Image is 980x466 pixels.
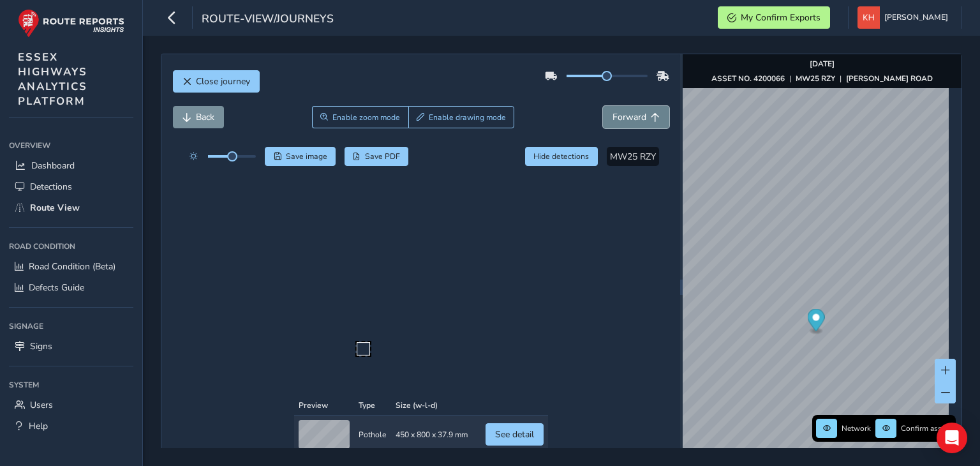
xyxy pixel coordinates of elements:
span: Enable drawing mode [429,112,506,123]
a: Road Condition (Beta) [9,256,133,277]
button: See detail [486,179,544,202]
div: Overview [9,136,133,155]
div: Open Intercom Messenger [937,423,967,453]
span: Hide detections [533,151,589,162]
span: Route View [30,202,80,214]
img: diamond-layout [857,6,880,29]
a: Signs [9,336,133,357]
span: Close journey [196,75,250,87]
button: Save [265,147,336,166]
span: See detail [495,184,534,197]
span: Users [30,399,53,411]
span: Enable zoom mode [332,112,400,123]
span: Back [196,111,214,123]
a: Defects Guide [9,277,133,298]
span: Defects Guide [29,282,84,294]
div: System [9,375,133,395]
button: Zoom [312,106,408,128]
span: Signs [30,340,52,352]
td: Pothole [354,172,391,210]
a: Help [9,416,133,437]
a: Detections [9,176,133,197]
span: route-view/journeys [202,11,334,29]
span: Dashboard [31,160,75,172]
div: | | [711,73,933,84]
a: Dashboard [9,155,133,176]
div: Map marker [808,309,825,335]
span: [PERSON_NAME] [884,6,948,29]
strong: [PERSON_NAME] ROAD [846,73,933,84]
span: Forward [612,111,646,123]
button: Close journey [173,70,260,93]
span: Save PDF [365,151,400,162]
span: My Confirm Exports [741,11,820,24]
span: Network [842,423,871,433]
strong: ASSET NO. 4200066 [711,73,785,84]
img: rr logo [18,9,124,38]
strong: MW25 RZY [796,73,835,84]
button: Forward [603,106,669,128]
div: Signage [9,317,133,336]
a: Route View [9,197,133,218]
div: [DATE] 07:15 [382,231,460,241]
span: ESSEX HIGHWAYS ANALYTICS PLATFORM [18,50,87,109]
span: Road Condition (Beta) [29,260,115,273]
span: Confirm assets [901,423,952,433]
button: Back [173,106,224,128]
span: MW25 RZY [610,151,656,163]
div: Road Condition [9,237,133,256]
a: Users [9,395,133,416]
strong: [DATE] [810,59,835,69]
button: Draw [408,106,515,128]
img: Thumbnail frame [382,219,460,231]
button: PDF [345,147,409,166]
span: Help [29,420,48,432]
button: Hide detections [525,147,598,166]
td: 450 x 800 x 37.9 mm [391,172,472,210]
span: Detections [30,181,72,193]
button: [PERSON_NAME] [857,6,953,29]
span: Save image [286,151,327,162]
button: My Confirm Exports [718,6,830,29]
